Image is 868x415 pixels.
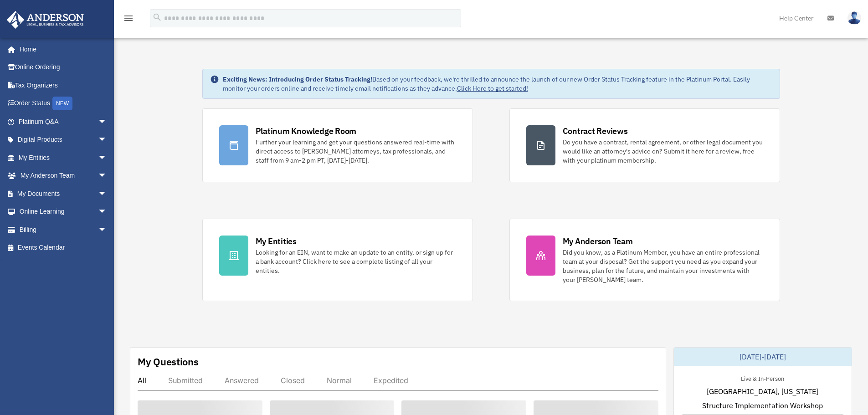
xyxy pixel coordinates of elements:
span: arrow_drop_down [98,220,116,239]
a: My Anderson Team Did you know, as a Platinum Member, you have an entire professional team at your... [509,219,780,301]
span: arrow_drop_down [98,167,116,185]
div: My Anderson Team [563,236,633,247]
a: Contract Reviews Do you have a contract, rental agreement, or other legal document you would like... [509,108,780,182]
span: arrow_drop_down [98,184,116,203]
img: Anderson Advisors Platinum Portal [4,11,87,29]
div: All [138,376,146,385]
div: NEW [52,97,72,110]
a: Platinum Q&Aarrow_drop_down [6,113,121,131]
a: Digital Productsarrow_drop_down [6,131,121,149]
span: arrow_drop_down [98,131,116,149]
div: Did you know, as a Platinum Member, you have an entire professional team at your disposal? Get th... [563,248,763,284]
span: [GEOGRAPHIC_DATA], [US_STATE] [707,386,818,397]
div: Further your learning and get your questions answered real-time with direct access to [PERSON_NAM... [256,138,456,165]
a: Click Here to get started! [457,84,528,92]
div: My Questions [138,355,199,369]
a: Billingarrow_drop_down [6,220,121,239]
a: menu [123,16,134,24]
div: Answered [225,376,259,385]
div: [DATE]-[DATE] [674,348,852,366]
a: Online Ordering [6,58,121,77]
img: User Pic [847,11,861,25]
div: Platinum Knowledge Room [256,125,357,137]
span: arrow_drop_down [98,203,116,221]
strong: Exciting News: Introducing Order Status Tracking! [223,75,372,83]
a: Platinum Knowledge Room Further your learning and get your questions answered real-time with dire... [202,108,473,182]
i: menu [123,13,134,24]
a: Order StatusNEW [6,94,121,113]
div: Closed [281,376,305,385]
a: My Entitiesarrow_drop_down [6,149,121,167]
div: Based on your feedback, we're thrilled to announce the launch of our new Order Status Tracking fe... [223,75,772,93]
i: search [152,12,162,22]
span: arrow_drop_down [98,113,116,131]
a: Tax Organizers [6,76,121,94]
a: My Anderson Teamarrow_drop_down [6,167,121,185]
div: My Entities [256,236,297,247]
div: Contract Reviews [563,125,628,137]
a: Events Calendar [6,239,121,257]
div: Submitted [168,376,203,385]
div: Looking for an EIN, want to make an update to an entity, or sign up for a bank account? Click her... [256,248,456,275]
span: Structure Implementation Workshop [702,400,823,411]
div: Expedited [374,376,408,385]
div: Normal [327,376,352,385]
div: Live & In-Person [734,373,791,383]
a: Online Learningarrow_drop_down [6,203,121,221]
div: Do you have a contract, rental agreement, or other legal document you would like an attorney's ad... [563,138,763,165]
a: Home [6,40,116,58]
a: My Entities Looking for an EIN, want to make an update to an entity, or sign up for a bank accoun... [202,219,473,301]
a: My Documentsarrow_drop_down [6,184,121,203]
span: arrow_drop_down [98,149,116,167]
